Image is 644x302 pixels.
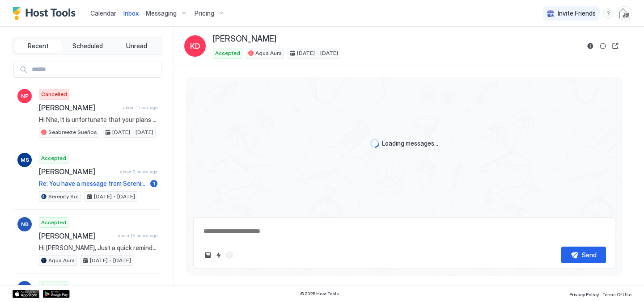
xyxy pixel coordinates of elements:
span: [PERSON_NAME] [213,34,276,44]
a: Calendar [90,8,116,18]
span: [DATE] - [DATE] [94,193,135,201]
span: Seabreeze Sueños [48,128,97,136]
span: KD [190,41,200,51]
span: Hi Nha, It is unfortunate that your plans have changed for staying at our property from [GEOGRAPH... [39,116,157,124]
div: User profile [617,6,631,21]
div: Send [582,250,597,260]
a: Google Play Store [43,290,70,298]
div: loading [370,139,379,148]
button: Upload image [203,250,213,260]
span: Aqua Aura [48,256,75,264]
span: Pricing [195,9,214,17]
span: Accepted [41,282,66,290]
a: Inbox [123,8,139,18]
button: Unread [113,40,160,52]
span: MS [21,156,29,164]
span: Scheduled [72,42,103,50]
span: Loading messages... [382,139,438,147]
span: Accepted [41,154,66,162]
span: Serenity Sol [48,193,79,201]
span: [PERSON_NAME] [39,103,119,112]
span: Aqua Aura [255,49,282,57]
span: about 2 hours ago [120,169,157,175]
span: Accepted [41,218,66,226]
span: 1 [153,180,155,187]
span: Hi [PERSON_NAME], Just a quick reminder that check-out from [GEOGRAPHIC_DATA] is [DATE] before 11... [39,244,157,252]
span: [PERSON_NAME] [39,231,114,240]
div: menu [603,8,614,19]
button: Open reservation [610,41,621,51]
a: Terms Of Use [602,289,631,298]
span: [DATE] - [DATE] [90,256,131,264]
button: Scheduled [64,40,111,52]
button: Quick reply [213,250,224,260]
span: NP [21,92,29,100]
span: Messaging [146,9,177,17]
span: [DATE] - [DATE] [112,128,153,136]
span: JM [21,284,29,292]
span: about 15 hours ago [118,233,157,239]
a: Host Tools Logo [13,7,80,20]
span: Calendar [90,9,116,17]
span: Recent [28,42,49,50]
button: Send [561,247,606,263]
span: Unread [126,42,147,50]
span: [DATE] - [DATE] [297,49,338,57]
span: Accepted [215,49,240,57]
a: App Store [13,290,39,298]
div: tab-group [13,38,162,55]
button: Reservation information [585,41,596,51]
span: Inbox [123,9,139,17]
span: Cancelled [41,90,67,98]
a: Privacy Policy [569,289,599,298]
span: Privacy Policy [569,292,599,297]
span: Re: You have a message from Serenity Sol ※ Surfside Charmer Near Beach & Jetty Hi Ben & [PERSON_N... [39,180,147,188]
span: [PERSON_NAME] [39,167,116,176]
span: © 2025 Host Tools [300,291,339,297]
span: Invite Friends [558,9,596,17]
button: Sync reservation [597,41,608,51]
button: Recent [15,40,62,52]
span: NB [21,220,29,228]
span: Terms Of Use [602,292,631,297]
span: about 1 hour ago [123,105,157,110]
input: Input Field [28,62,161,77]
